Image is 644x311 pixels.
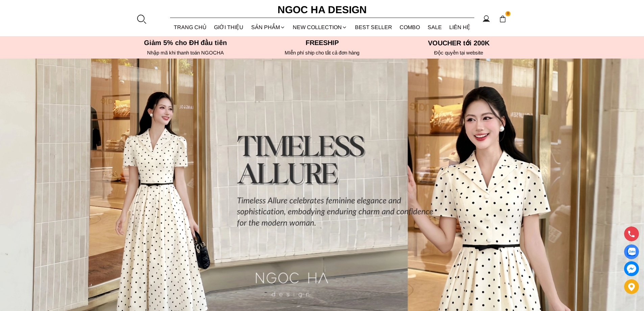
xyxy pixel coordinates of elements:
[271,2,373,18] a: Ngoc Ha Design
[446,18,474,36] a: LIÊN HỆ
[392,50,525,56] h6: Độc quyền tại website
[624,261,639,276] a: messenger
[351,18,396,36] a: BEST SELLER
[505,11,511,17] span: 0
[306,39,339,46] font: Freeship
[144,39,227,46] font: Giảm 5% cho ĐH đầu tiên
[210,18,247,36] a: GIỚI THIỆU
[256,50,388,56] h6: MIễn phí ship cho tất cả đơn hàng
[147,50,224,55] font: Nhập mã khi thanh toán NGOCHA
[627,248,636,256] img: Display image
[170,18,211,36] a: TRANG CHỦ
[396,18,424,36] a: Combo
[289,18,351,36] a: NEW COLLECTION
[624,244,639,259] a: Display image
[247,18,289,36] div: SẢN PHẨM
[424,18,446,36] a: SALE
[499,15,506,23] img: img-CART-ICON-ksit0nf1
[392,39,525,47] h5: VOUCHER tới 200K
